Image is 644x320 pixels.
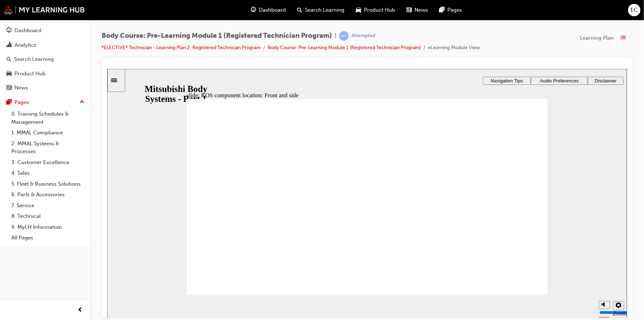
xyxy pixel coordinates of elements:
[492,232,503,240] button: volume
[350,3,401,17] a: car-iconProduct Hub
[297,6,302,14] span: search-icon
[3,24,87,37] a: Dashboard
[440,6,445,14] span: pages-icon
[3,67,87,80] a: Product Hub
[78,306,83,315] span: prev-icon
[631,6,638,14] span: EC
[14,84,28,92] div: News
[6,42,12,48] span: chart-icon
[3,96,87,109] button: Pages
[580,31,633,45] button: Learning Plan
[628,4,640,16] button: EC
[506,241,520,262] label: Zoom to fit
[383,9,416,14] span: Navigation Tips
[292,3,350,17] a: search-iconSearch Learning
[8,109,87,127] a: 0. Training Schedules & Management
[268,45,421,51] a: Body Course: Pre-Learning Module 1 (Registered Technician Program)
[245,3,292,17] a: guage-iconDashboard
[3,39,87,52] a: Analytics
[376,8,424,16] button: Navigation Tips
[6,99,12,106] span: pages-icon
[492,241,538,246] input: volume
[80,98,85,107] span: up-icon
[305,6,345,14] span: Search Learning
[101,32,332,40] span: Body Course: Pre-Learning Module 1 (Registered Technician Program)
[415,6,428,14] span: News
[407,6,412,14] span: news-icon
[424,8,481,16] button: Audio Preferences
[434,3,468,17] a: pages-iconPages
[8,138,87,157] a: 2. MMAL Systems & Processes
[621,34,626,42] span: list-icon
[448,6,462,14] span: Pages
[3,23,87,96] button: DashboardAnalyticsSearch LearningProduct HubNews
[6,71,12,77] span: car-icon
[14,27,41,35] div: Dashboard
[8,179,87,190] a: 5. Fleet & Business Solutions
[14,41,36,49] div: Analytics
[14,98,29,106] div: Pages
[580,34,614,42] span: Learning Plan
[8,200,87,211] a: 7. Service
[364,6,395,14] span: Product Hub
[4,5,85,14] img: mmal
[8,222,87,233] a: 9. MyLH Information
[8,211,87,222] a: 8. Technical
[428,44,480,52] li: eLearning Module View
[488,226,516,249] div: misc controls
[14,70,46,78] div: Product Hub
[259,6,286,14] span: Dashboard
[8,232,87,243] a: All Pages
[6,85,12,91] span: news-icon
[352,33,375,39] div: Attempted
[6,56,11,63] span: search-icon
[8,127,87,138] a: 1. MMAL Compliance
[3,53,87,66] a: Search Learning
[433,9,472,14] span: Audio Preferences
[14,55,54,63] div: Search Learning
[401,3,434,17] a: news-iconNews
[481,8,516,16] button: Disclaimer
[3,81,87,94] a: News
[356,6,361,14] span: car-icon
[101,45,261,51] a: *ELECTIVE* Technician - Learning Plan 2: Registered Technician Program
[335,32,336,40] span: |
[506,232,517,241] button: settings
[8,168,87,179] a: 4. Sales
[6,28,12,34] span: guage-icon
[339,31,349,41] span: learningRecordVerb_ATTEMPT-icon
[8,189,87,200] a: 6. Parts & Accessories
[8,157,87,168] a: 3. Customer Excellence
[251,6,256,14] span: guage-icon
[487,9,509,14] span: Disclaimer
